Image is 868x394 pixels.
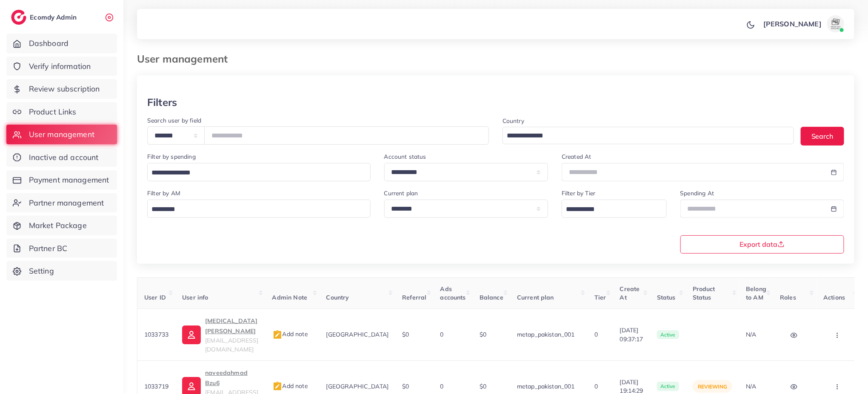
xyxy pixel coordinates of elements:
[137,53,234,65] h3: User management
[6,57,117,76] a: Verify information
[144,331,168,338] span: 1033733
[144,294,166,301] span: User ID
[272,381,283,391] img: admin_note.cdd0b510.svg
[6,79,117,99] a: Review subscription
[480,331,486,338] span: $0
[6,216,117,235] a: Market Package
[6,239,117,258] a: Partner BC
[11,10,79,25] a: logoEcomdy Admin
[594,383,598,390] span: 0
[759,15,848,32] a: [PERSON_NAME]avatar
[657,294,676,301] span: Status
[780,294,796,301] span: Roles
[272,330,308,338] span: Add note
[657,382,679,391] span: active
[746,331,756,338] span: N/A
[402,383,409,390] span: $0
[326,294,349,301] span: Country
[827,15,844,32] img: avatar
[29,152,99,163] span: Inactive ad account
[326,383,389,390] span: [GEOGRAPHIC_DATA]
[11,10,26,25] img: logo
[6,193,117,213] a: Partner management
[147,200,371,218] div: Search for option
[182,325,201,344] img: ic-user-info.36bf1079.svg
[144,383,168,390] span: 1033719
[29,129,94,140] span: User management
[148,166,360,180] input: Search for option
[517,383,575,390] span: metap_pakistan_001
[563,203,655,216] input: Search for option
[272,330,283,340] img: admin_note.cdd0b510.svg
[6,102,117,122] a: Product Links
[384,152,426,161] label: Account status
[148,203,360,216] input: Search for option
[503,117,524,125] label: Country
[29,266,54,277] span: Setting
[6,170,117,190] a: Payment management
[6,34,117,53] a: Dashboard
[272,382,308,390] span: Add note
[29,38,69,49] span: Dashboard
[562,152,591,161] label: Created At
[30,13,79,21] h2: Ecomdy Admin
[440,331,444,338] span: 0
[29,174,109,186] span: Payment management
[517,331,575,338] span: metap_pakistan_001
[740,241,785,248] span: Export data
[147,96,177,108] h3: Filters
[693,285,715,301] span: Product Status
[746,285,766,301] span: Belong to AM
[6,125,117,144] a: User management
[620,326,643,343] span: [DATE] 09:37:17
[272,294,308,301] span: Admin Note
[29,61,91,72] span: Verify information
[147,163,371,181] div: Search for option
[29,83,100,94] span: Review subscription
[6,148,117,167] a: Inactive ad account
[205,368,258,388] p: naveedahmad Bzu6
[823,294,845,301] span: Actions
[562,200,666,218] div: Search for option
[801,127,844,145] button: Search
[440,285,466,301] span: Ads accounts
[680,235,845,254] button: Export data
[402,331,409,338] span: $0
[29,106,77,117] span: Product Links
[182,316,258,354] a: [MEDICAL_DATA][PERSON_NAME][EMAIL_ADDRESS][DOMAIN_NAME]
[326,331,389,338] span: [GEOGRAPHIC_DATA]
[620,285,640,301] span: Create At
[698,383,727,390] span: reviewing
[657,330,679,340] span: active
[594,331,598,338] span: 0
[147,189,180,197] label: Filter by AM
[594,294,606,301] span: Tier
[29,220,87,231] span: Market Package
[147,116,201,125] label: Search user by field
[440,383,444,390] span: 0
[504,129,783,143] input: Search for option
[746,383,756,390] span: N/A
[503,127,794,144] div: Search for option
[29,197,104,208] span: Partner management
[562,189,595,197] label: Filter by Tier
[182,294,208,301] span: User info
[205,316,258,336] p: [MEDICAL_DATA][PERSON_NAME]
[6,261,117,281] a: Setting
[763,19,822,29] p: [PERSON_NAME]
[680,189,714,197] label: Spending At
[402,294,426,301] span: Referral
[517,294,554,301] span: Current plan
[147,152,196,161] label: Filter by spending
[480,383,486,390] span: $0
[480,294,503,301] span: Balance
[384,189,418,197] label: Current plan
[205,337,258,353] span: [EMAIL_ADDRESS][DOMAIN_NAME]
[29,243,68,254] span: Partner BC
